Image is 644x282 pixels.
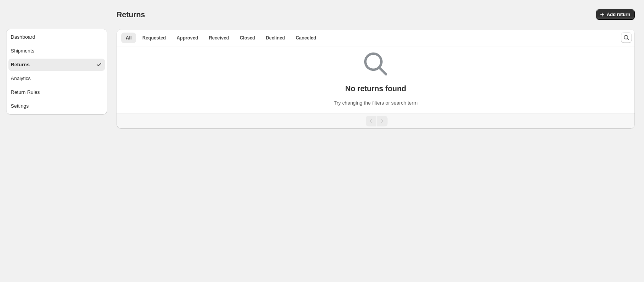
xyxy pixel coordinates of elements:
button: Dashboard [8,31,105,43]
div: Settings [11,102,29,110]
button: Search and filter results [621,32,632,43]
span: Closed [240,35,255,41]
p: Try changing the filters or search term [334,99,417,107]
span: Canceled [296,35,316,41]
span: Approved [177,35,198,41]
div: Shipments [11,47,34,55]
button: Add return [596,9,635,20]
span: Add return [607,11,630,18]
p: No returns found [345,84,406,93]
img: Empty search results [364,52,387,75]
span: Declined [266,35,285,41]
span: All [126,35,131,41]
button: Return Rules [8,86,105,98]
button: Settings [8,100,105,112]
div: Dashboard [11,33,35,41]
div: Returns [11,61,30,69]
span: Requested [142,35,166,41]
nav: Pagination [117,113,635,129]
button: Returns [8,59,105,71]
span: Received [209,35,229,41]
div: Analytics [11,75,31,82]
span: Returns [117,10,145,19]
button: Shipments [8,45,105,57]
div: Return Rules [11,89,40,96]
button: Analytics [8,72,105,85]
